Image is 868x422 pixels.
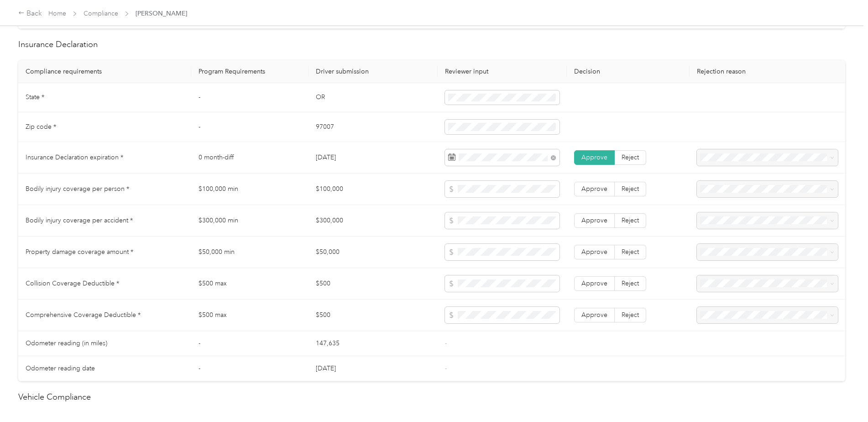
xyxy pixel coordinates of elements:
td: $50,000 min [191,237,309,268]
a: Compliance [84,10,118,17]
span: Approve [581,311,607,319]
td: Bodily injury coverage per person * [18,174,191,205]
td: - [191,331,309,356]
td: Property damage coverage amount * [18,237,191,268]
span: Reject [622,280,639,287]
span: Odometer reading date [26,364,95,372]
td: Odometer reading date [18,356,191,381]
span: Reject [622,311,639,319]
td: State * [18,83,191,113]
td: - [191,112,309,142]
iframe: Everlance-gr Chat Button Frame [817,371,868,422]
span: Approve [581,280,607,287]
th: Driver submission [309,60,438,83]
td: Collision Coverage Deductible * [18,268,191,300]
td: $300,000 [309,205,438,237]
span: Insurance Declaration expiration * [26,153,123,161]
td: 97007 [309,112,438,142]
th: Program Requirements [191,60,309,83]
td: $50,000 [309,237,438,268]
td: Zip code * [18,112,191,142]
td: $300,000 min [191,205,309,237]
span: Approve [581,153,607,161]
h2: Insurance Declaration [18,38,845,51]
td: [DATE] [309,142,438,174]
span: - [445,364,447,372]
td: 0 month-diff [191,142,309,174]
span: Comprehensive Coverage Deductible * [26,311,141,319]
td: Comprehensive Coverage Deductible * [18,300,191,331]
td: Insurance Declaration expiration * [18,142,191,174]
span: Approve [581,248,607,256]
td: Bodily injury coverage per accident * [18,205,191,237]
th: Rejection reason [690,60,845,83]
td: OR [309,83,438,113]
th: Reviewer input [438,60,567,83]
td: 147,635 [309,331,438,356]
span: Approve [581,216,607,224]
span: Approve [581,185,607,193]
span: Odometer reading (in miles) [26,339,107,347]
th: Compliance requirements [18,60,191,83]
td: Odometer reading (in miles) [18,331,191,356]
h2: Vehicle Compliance [18,391,845,403]
td: - [191,83,309,113]
td: [DATE] [309,356,438,381]
span: Reject [622,185,639,193]
span: Zip code * [26,123,56,131]
a: Home [48,10,66,17]
span: Bodily injury coverage per accident * [26,216,133,224]
td: $500 [309,300,438,331]
td: $500 max [191,300,309,331]
td: $500 max [191,268,309,300]
span: State * [26,93,44,101]
span: Reject [622,153,639,161]
td: $500 [309,268,438,300]
span: Property damage coverage amount * [26,248,133,256]
th: Decision [567,60,690,83]
span: Reject [622,248,639,256]
td: - [191,356,309,381]
td: $100,000 [309,174,438,205]
td: $100,000 min [191,174,309,205]
span: Bodily injury coverage per person * [26,185,129,193]
span: [PERSON_NAME] [136,9,187,18]
span: Collision Coverage Deductible * [26,280,119,287]
span: Reject [622,216,639,224]
div: Back [18,8,42,19]
span: - [445,339,447,347]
